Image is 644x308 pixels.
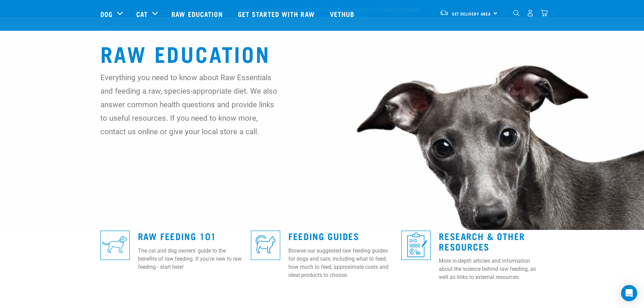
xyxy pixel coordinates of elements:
a: Raw Feeding 101 [138,233,216,238]
img: re-icons-healthcheck1-sq-blue.png [401,231,431,260]
span: Set Delivery Area [452,13,491,15]
img: user.png [527,9,534,17]
h1: Raw Education [100,41,544,65]
img: van-moving.png [439,10,449,16]
a: Raw Education [165,0,231,27]
p: Everything you need to know about Raw Essentials and feeding a raw, species-appropriate diet. We ... [100,71,278,138]
p: Browse our suggested raw feeding guides for dogs and cats, including what to feed, how much to fe... [288,247,393,279]
a: Dog [100,9,113,19]
p: More in-depth articles and information about the science behind raw feeding, as well as links to ... [439,257,544,281]
img: home-icon@2x.png [541,9,548,17]
a: Cat [136,9,148,19]
a: Feeding Guides [288,233,359,238]
img: re-icons-cat2-sq-blue.png [251,231,280,260]
img: re-icons-dog3-sq-blue.png [100,231,130,260]
a: Research & Other Resources [439,233,525,249]
img: home-icon-1@2x.png [513,10,520,16]
a: Get started with Raw [231,0,323,27]
div: Open Intercom Messenger [621,285,637,301]
p: The cat and dog owners' guide to the benefits of raw feeding. If you're new to raw feeding - star... [138,247,243,271]
a: Vethub [323,0,363,27]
